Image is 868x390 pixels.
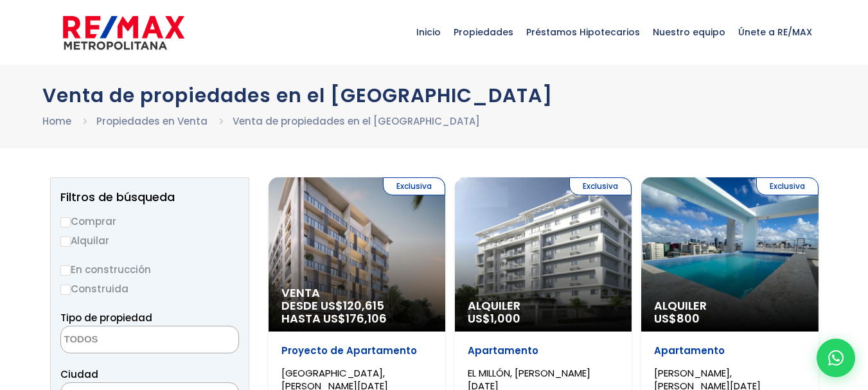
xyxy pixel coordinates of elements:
[447,13,520,51] span: Propiedades
[520,13,646,51] span: Préstamos Hipotecarios
[42,84,826,107] h1: Venta de propiedades en el [GEOGRAPHIC_DATA]
[42,114,71,128] a: Home
[60,191,239,204] h2: Filtros de búsqueda
[732,13,819,51] span: Únete a RE/MAX
[60,213,239,229] label: Comprar
[281,287,432,299] span: Venta
[281,299,432,325] span: DESDE US$
[468,310,520,326] span: US$
[60,217,71,227] input: Comprar
[468,344,619,357] p: Apartamento
[60,311,152,324] span: Tipo de propiedad
[60,236,71,247] input: Alquilar
[383,177,445,195] span: Exclusiva
[96,114,208,128] a: Propiedades en Venta
[677,310,700,326] span: 800
[346,310,387,326] span: 176,106
[60,261,239,278] label: En construcción
[654,299,805,312] span: Alquiler
[654,310,700,326] span: US$
[60,265,71,276] input: En construcción
[654,344,805,357] p: Apartamento
[60,285,71,295] input: Construida
[756,177,819,195] span: Exclusiva
[60,368,98,381] span: Ciudad
[646,13,732,51] span: Nuestro equipo
[410,13,447,51] span: Inicio
[343,297,384,314] span: 120,615
[60,233,239,249] label: Alquilar
[61,326,186,354] textarea: Search
[569,177,632,195] span: Exclusiva
[233,113,480,129] li: Venta de propiedades en el [GEOGRAPHIC_DATA]
[490,310,520,326] span: 1,000
[468,299,619,312] span: Alquiler
[281,344,432,357] p: Proyecto de Apartamento
[63,13,184,52] img: remax-metropolitana-logo
[60,281,239,297] label: Construida
[281,312,432,325] span: HASTA US$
